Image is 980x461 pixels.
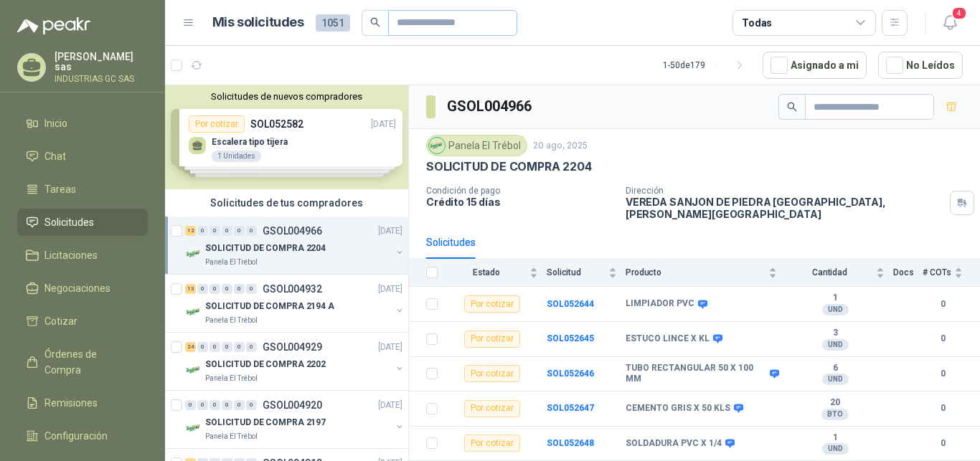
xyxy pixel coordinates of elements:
[547,299,594,309] a: SOL052644
[234,342,245,352] div: 0
[878,52,963,79] button: No Leídos
[246,284,257,294] div: 0
[786,328,885,339] b: 3
[663,54,751,77] div: 1 - 50 de 179
[923,298,963,311] b: 0
[205,300,334,313] p: SOLICITUD DE COMPRA 2194 A
[547,403,594,413] a: SOL052647
[17,389,148,417] a: Remisiones
[626,438,722,450] b: SOLDADURA PVC X 1/4
[185,222,405,268] a: 12 0 0 0 0 0 GSOL004966[DATE] Company LogoSOLICITUD DE COMPRA 2204Panela El Trébol
[55,52,148,72] p: [PERSON_NAME] sas
[822,304,849,315] div: UND
[234,226,245,236] div: 0
[429,138,445,153] img: Company Logo
[893,259,923,287] th: Docs
[44,280,110,296] span: Negociaciones
[185,245,202,262] img: Company Logo
[626,259,786,287] th: Producto
[185,361,202,379] img: Company Logo
[923,267,951,277] span: # COTs
[246,342,257,352] div: 0
[165,85,408,189] div: Solicitudes de nuevos compradoresPor cotizarSOL052582[DATE] Escalera tipo tijera1 UnidadesPor cot...
[222,226,232,236] div: 0
[742,15,772,31] div: Todas
[951,6,967,20] span: 4
[205,373,258,384] p: Panela El Trébol
[464,400,520,417] div: Por cotizar
[185,226,196,236] div: 12
[205,242,326,255] p: SOLICITUD DE COMPRA 2204
[246,226,257,236] div: 0
[44,395,98,411] span: Remisiones
[222,400,232,410] div: 0
[44,115,67,131] span: Inicio
[626,267,765,277] span: Producto
[55,75,148,83] p: INDUSTRIAS GC SAS
[378,399,402,412] p: [DATE]
[263,284,322,294] p: GSOL004932
[205,431,258,442] p: Panela El Trébol
[426,234,476,250] div: Solicitudes
[44,148,66,164] span: Chat
[426,186,614,196] p: Condición de pago
[17,209,148,236] a: Solicitudes
[44,428,108,444] span: Configuración
[378,341,402,354] p: [DATE]
[937,10,963,36] button: 4
[17,275,148,302] a: Negociaciones
[923,401,963,415] b: 0
[626,403,730,414] b: CEMENTO GRIS X 50 KLS
[786,397,885,409] b: 20
[426,196,614,208] p: Crédito 15 días
[197,284,208,294] div: 0
[209,284,220,294] div: 0
[185,396,405,442] a: 0 0 0 0 0 0 GSOL004920[DATE] Company LogoSOLICITUD DE COMPRA 2197Panela El Trébol
[205,358,326,371] p: SOLICITUD DE COMPRA 2202
[447,95,534,118] h3: GSOL004966
[923,332,963,346] b: 0
[44,181,76,197] span: Tareas
[17,176,148,203] a: Tareas
[205,315,258,326] p: Panela El Trébol
[17,143,148,170] a: Chat
[263,226,322,236] p: GSOL004966
[17,242,148,269] a: Licitaciones
[786,293,885,304] b: 1
[822,339,849,351] div: UND
[446,267,527,277] span: Estado
[547,267,606,277] span: Solicitud
[786,432,885,444] b: 1
[17,110,148,137] a: Inicio
[821,409,849,420] div: BTO
[212,12,304,33] h1: Mis solicitudes
[626,196,944,220] p: VEREDA SANJON DE PIEDRA [GEOGRAPHIC_DATA] , [PERSON_NAME][GEOGRAPHIC_DATA]
[44,247,98,263] span: Licitaciones
[822,443,849,455] div: UND
[44,346,134,378] span: Órdenes de Compra
[464,331,520,348] div: Por cotizar
[185,400,196,410] div: 0
[822,374,849,385] div: UND
[547,259,626,287] th: Solicitud
[446,259,547,287] th: Estado
[185,419,202,437] img: Company Logo
[533,139,588,153] p: 20 ago, 2025
[209,400,220,410] div: 0
[923,437,963,450] b: 0
[464,365,520,382] div: Por cotizar
[209,342,220,352] div: 0
[786,363,885,374] b: 6
[205,257,258,268] p: Panela El Trébol
[222,342,232,352] div: 0
[185,342,196,352] div: 24
[234,284,245,294] div: 0
[378,224,402,238] p: [DATE]
[316,14,350,32] span: 1051
[44,214,94,230] span: Solicitudes
[209,226,220,236] div: 0
[378,282,402,296] p: [DATE]
[923,367,963,381] b: 0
